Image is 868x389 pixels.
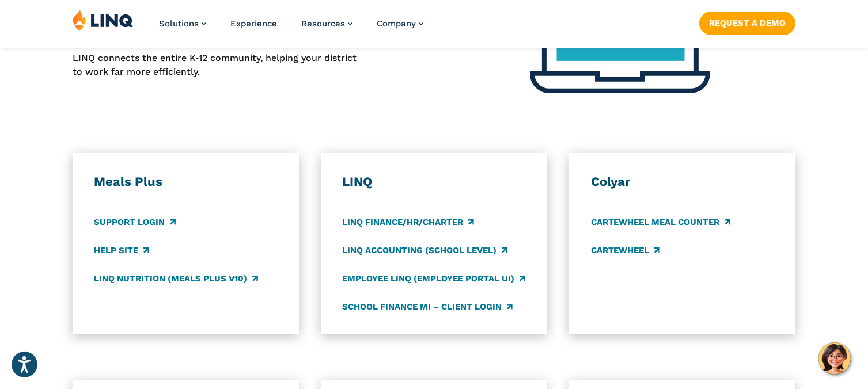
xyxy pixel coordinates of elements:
[301,18,345,29] span: Resources
[343,174,526,190] h3: LINQ
[699,9,795,35] nav: Button Navigation
[301,18,352,29] a: Resources
[591,174,774,190] h3: Colyar
[591,216,730,228] a: CARTEWHEEL Meal Counter
[699,12,795,35] a: Request a Demo
[94,174,277,190] h3: Meals Plus
[94,216,175,228] a: Support Login
[591,244,660,257] a: CARTEWHEEL
[159,9,423,47] nav: Primary Navigation
[230,18,277,29] a: Experience
[159,18,199,29] span: Solutions
[73,9,134,31] img: LINQ | K‑12 Software
[343,300,513,313] a: School Finance MI – Client Login
[94,244,149,257] a: Help Site
[343,244,507,257] a: LINQ Accounting (school level)
[343,216,474,228] a: LINQ Finance/HR/Charter
[377,18,423,29] a: Company
[73,51,361,79] p: LINQ connects the entire K‑12 community, helping your district to work far more efficiently.
[818,342,851,375] button: Hello, have a question? Let’s chat.
[159,18,206,29] a: Solutions
[377,18,416,29] span: Company
[94,272,257,285] a: LINQ Nutrition (Meals Plus v10)
[343,272,525,285] a: Employee LINQ (Employee Portal UI)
